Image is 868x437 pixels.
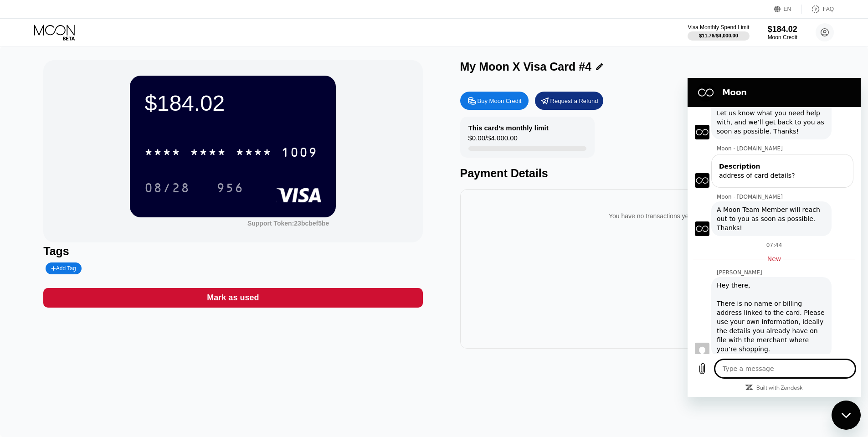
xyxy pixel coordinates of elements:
[688,24,749,41] div: Visa Monthly Spend Limit$11.76/$4,000.00
[43,288,422,308] div: Mark as used
[46,262,81,274] div: Add Tag
[768,25,797,41] div: $184.02Moon Credit
[688,78,861,397] iframe: Messaging window
[832,401,861,430] iframe: Button to launch messaging window, conversation in progress
[460,92,529,110] div: Buy Moon Credit
[688,24,749,31] div: Visa Monthly Spend Limit
[247,220,329,227] div: Support Token:23bcbef5be
[210,176,251,199] div: 956
[216,182,244,196] div: 956
[768,34,797,41] div: Moon Credit
[784,6,791,12] div: EN
[281,146,318,161] div: 1009
[138,176,197,199] div: 08/28
[468,124,549,132] div: This card’s monthly limit
[144,182,190,196] div: 08/28
[51,265,76,272] div: Add Tag
[207,293,259,303] div: Mark as used
[774,5,802,14] div: EN
[43,245,422,258] div: Tags
[550,97,598,105] div: Request a Refund
[699,33,738,38] div: $11.76 / $4,000.00
[802,5,834,14] div: FAQ
[823,6,834,12] div: FAQ
[460,60,592,73] div: My Moon X Visa Card #4
[535,92,603,110] div: Request a Refund
[144,90,321,116] div: $184.02
[247,220,329,227] div: Support Token: 23bcbef5be
[467,203,832,229] div: You have no transactions yet
[460,167,839,180] div: Payment Details
[468,134,518,146] div: $0.00 / $4,000.00
[478,97,522,105] div: Buy Moon Credit
[768,25,797,34] div: $184.02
